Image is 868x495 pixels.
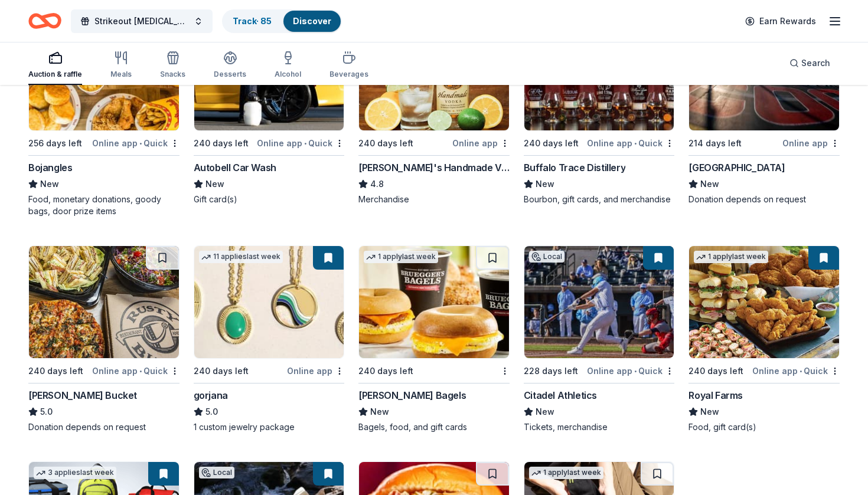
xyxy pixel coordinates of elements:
span: New [205,177,224,191]
div: [PERSON_NAME]'s Handmade Vodka [358,160,510,175]
a: Image for Rusty Bucket240 days leftOnline app•Quick[PERSON_NAME] Bucket5.0Donation depends on req... [28,245,180,433]
div: Alcohol [275,70,301,79]
div: Bourbon, gift cards, and merchandise [524,194,675,205]
div: Tickets, merchandise [524,421,675,433]
a: Image for Buffalo Trace Distillery15 applieslast week240 days leftOnline app•QuickBuffalo Trace D... [524,18,675,205]
div: Online app [782,136,840,150]
div: 240 days left [358,136,413,150]
div: [PERSON_NAME] Bucket [28,388,137,402]
a: Image for Bruegger's Bagels1 applylast week240 days left[PERSON_NAME] BagelsNewBagels, food, and ... [358,245,510,433]
span: Search [801,56,830,70]
div: Beverages [329,70,368,79]
span: 5.0 [40,405,53,419]
div: [PERSON_NAME] Bagels [358,388,466,402]
div: 3 applies last week [34,467,116,479]
div: Snacks [160,70,185,79]
span: 4.8 [370,177,384,191]
button: Track· 85Discover [222,9,342,33]
a: Image for Citadel AthleticsLocal228 days leftOnline app•QuickCitadel AthleticsNewTickets, merchan... [524,245,675,433]
div: Food, monetary donations, goody bags, door prize items [28,194,180,217]
div: Bojangles [28,160,72,175]
span: New [40,177,59,191]
div: Online app Quick [752,363,840,378]
div: Online app Quick [92,363,180,378]
div: Local [529,251,564,263]
span: New [536,405,554,419]
div: 240 days left [688,364,743,378]
img: Image for Citadel Athletics [524,246,674,358]
a: Home [28,7,61,35]
div: [GEOGRAPHIC_DATA] [688,160,785,175]
a: Image for Darlington RacewayLocal214 days leftOnline app[GEOGRAPHIC_DATA]NewDonation depends on r... [688,18,840,205]
div: Online app [452,136,510,150]
a: Track· 85 [233,16,272,26]
button: Alcohol [275,46,301,85]
div: Online app Quick [257,136,344,150]
button: Beverages [329,46,368,85]
img: Image for Royal Farms [689,246,839,358]
span: • [139,139,142,148]
div: 240 days left [194,136,249,150]
div: Royal Farms [688,388,743,402]
div: Gift card(s) [194,194,345,205]
span: New [536,177,554,191]
div: Bagels, food, and gift cards [358,421,510,433]
span: New [700,177,719,191]
div: 1 custom jewelry package [194,421,345,433]
img: Image for Rusty Bucket [29,246,179,358]
div: gorjana [194,388,228,402]
div: Online app [287,363,344,378]
span: 5.0 [205,405,218,419]
div: 240 days left [524,136,579,150]
div: 1 apply last week [529,467,603,479]
a: Image for Tito's Handmade Vodka9 applieslast week240 days leftOnline app[PERSON_NAME]'s Handmade ... [358,18,510,205]
span: Strikeout [MEDICAL_DATA] [94,14,189,28]
div: Citadel Athletics [524,388,597,402]
div: Auction & raffle [28,70,82,79]
button: Desserts [214,46,246,85]
span: • [304,139,306,148]
div: Local [199,467,234,478]
a: Earn Rewards [738,11,823,32]
img: Image for gorjana [194,246,344,358]
span: New [370,405,389,419]
a: Image for BojanglesLocal256 days leftOnline app•QuickBojanglesNewFood, monetary donations, goody ... [28,18,180,217]
div: Meals [110,70,132,79]
img: Image for Bruegger's Bagels [359,246,509,358]
div: 256 days left [28,136,82,150]
div: Desserts [214,70,246,79]
div: Food, gift card(s) [688,421,840,433]
span: New [700,405,719,419]
a: Image for Autobell Car Wash1 applylast week240 days leftOnline app•QuickAutobell Car WashNewGift ... [194,18,345,205]
div: 1 apply last week [364,251,438,263]
div: 11 applies last week [199,251,283,263]
span: • [800,366,802,376]
button: Search [780,51,840,75]
div: Merchandise [358,194,510,205]
div: 240 days left [358,364,413,378]
span: • [634,366,637,376]
div: Donation depends on request [28,421,180,433]
div: 1 apply last week [694,251,768,263]
div: Donation depends on request [688,194,840,205]
div: 228 days left [524,364,578,378]
div: Online app Quick [587,363,674,378]
a: Image for Royal Farms1 applylast week240 days leftOnline app•QuickRoyal FarmsNewFood, gift card(s) [688,245,840,433]
span: • [634,139,637,148]
div: Online app Quick [92,136,180,150]
div: 214 days left [688,136,742,150]
div: Buffalo Trace Distillery [524,160,625,175]
div: Autobell Car Wash [194,160,276,175]
a: Discover [293,16,331,26]
div: Online app Quick [587,136,674,150]
button: Meals [110,46,132,85]
div: 240 days left [28,364,83,378]
button: Strikeout [MEDICAL_DATA] [71,9,213,33]
button: Auction & raffle [28,46,82,85]
a: Image for gorjana11 applieslast week240 days leftOnline appgorjana5.01 custom jewelry package [194,245,345,433]
div: 240 days left [194,364,249,378]
span: • [139,366,142,376]
button: Snacks [160,46,185,85]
